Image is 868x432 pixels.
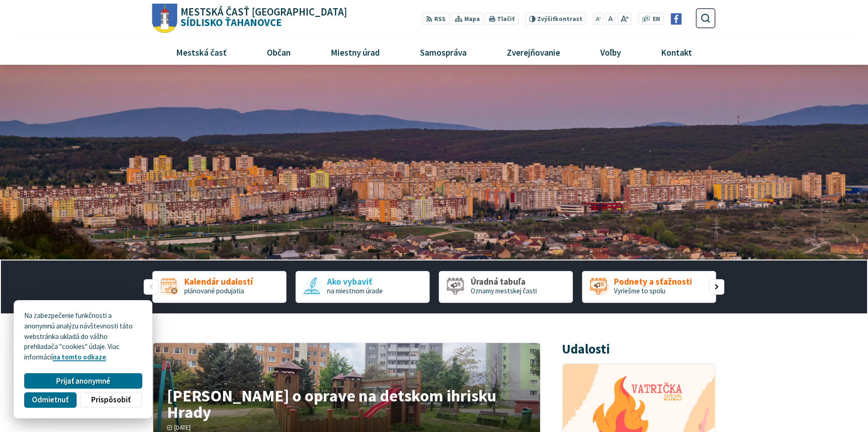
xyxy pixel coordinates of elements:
button: Prispôsobiť [80,392,142,408]
button: Tlačiť [485,13,518,25]
span: kontrast [537,16,582,23]
div: 3 / 5 [439,271,573,303]
span: RSS [434,15,446,24]
a: Logo Sídlisko Ťahanovce, prejsť na domovskú stránku. [152,4,347,33]
a: Zverejňovanie [490,40,577,64]
div: Predošlý slajd [144,279,159,295]
span: Kalendár udalostí [184,277,253,286]
span: Zverejňovanie [503,40,563,64]
h3: Udalosti [562,342,610,356]
span: Podnety a sťažnosti [614,277,692,286]
a: RSS [422,13,449,25]
span: Miestny úrad [327,40,383,64]
button: Prijať anonymné [24,373,142,389]
span: Mapa [464,15,480,24]
a: Miestny úrad [314,40,396,64]
span: Oznamy mestskej časti [471,286,537,295]
button: Zvýšiťkontrast [525,13,586,25]
img: Prejsť na domovskú stránku [152,4,177,33]
h4: [PERSON_NAME] o oprave na detskom ihrisku Hrady [167,387,526,420]
a: na tomto odkaze [53,353,106,361]
button: Odmietnuť [24,392,76,408]
button: Nastaviť pôvodnú veľkosť písma [605,13,615,25]
a: Kontakt [645,40,709,64]
span: Zvýšiť [537,15,555,23]
a: Mapa [451,13,483,25]
a: Občan [250,40,307,64]
a: Samospráva [404,40,483,64]
div: 4 / 5 [582,271,716,303]
span: Vyriešme to spolu [614,286,665,295]
span: [DATE] [174,424,191,432]
a: Mestská časť [159,40,243,64]
div: Nasledujúci slajd [709,279,724,295]
span: Mestská časť [GEOGRAPHIC_DATA] [181,7,347,17]
span: Odmietnuť [32,395,68,405]
div: 1 / 5 [152,271,286,303]
span: EN [653,15,660,24]
span: Ako vybaviť [327,277,383,286]
span: Voľby [597,40,624,64]
a: Úradná tabuľa Oznamy mestskej časti [439,271,573,303]
a: Podnety a sťažnosti Vyriešme to spolu [582,271,716,303]
button: Zmenšiť veľkosť písma [593,13,604,25]
a: Ako vybaviť na miestnom úrade [296,271,430,303]
h1: Sídlisko Ťahanovce [177,7,348,28]
span: Úradná tabuľa [471,277,537,286]
span: plánované podujatia [184,286,244,295]
span: Kontakt [658,40,696,64]
a: Voľby [584,40,638,64]
button: Zväčšiť veľkosť písma [617,13,631,25]
span: Mestská časť [172,40,230,64]
span: Tlačiť [497,16,515,23]
div: 2 / 5 [296,271,430,303]
img: Prejsť na Facebook stránku [670,13,682,25]
span: na miestnom úrade [327,286,383,295]
span: Prispôsobiť [91,395,130,405]
span: Prijať anonymné [56,376,110,386]
a: Kalendár udalostí plánované podujatia [152,271,286,303]
p: Na zabezpečenie funkčnosti a anonymnú analýzu návštevnosti táto webstránka ukladá do vášho prehli... [24,311,142,363]
span: Občan [263,40,294,64]
span: Samospráva [416,40,470,64]
a: EN [650,15,663,24]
